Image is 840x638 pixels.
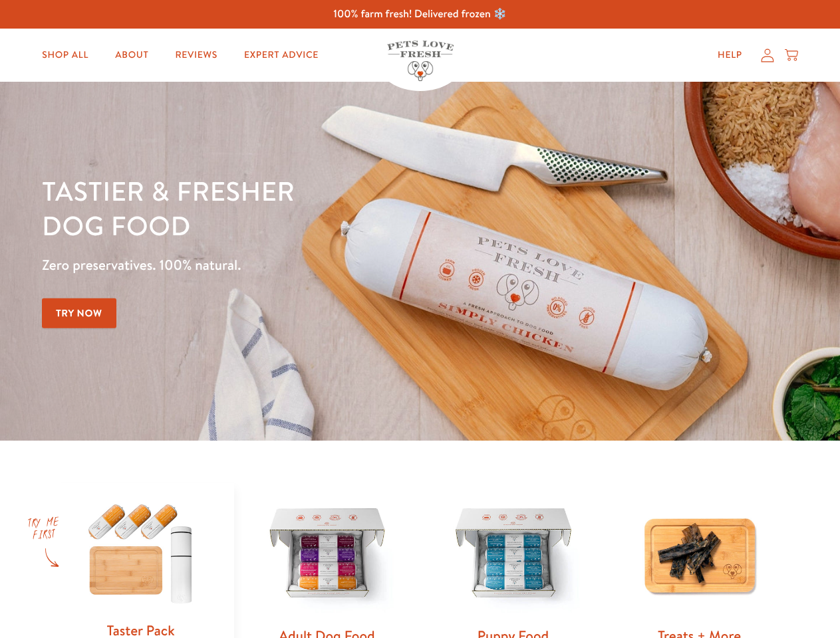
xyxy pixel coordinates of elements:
a: Expert Advice [233,42,329,68]
a: Help [707,42,753,68]
img: Pets Love Fresh [387,41,454,81]
a: Shop All [31,42,99,68]
a: Reviews [164,42,227,68]
a: About [104,42,159,68]
p: Zero preservatives. 100% natural. [42,253,546,277]
a: Try Now [42,298,116,328]
h1: Tastier & fresher dog food [42,173,546,243]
